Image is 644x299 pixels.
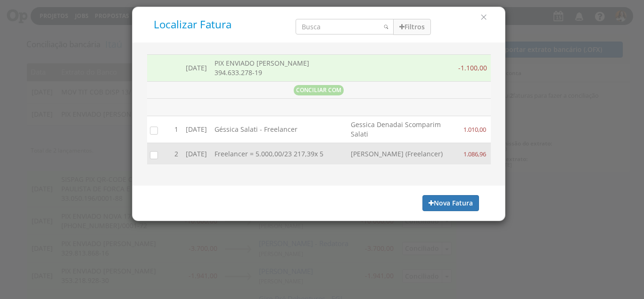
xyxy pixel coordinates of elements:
span: 1.010,00 [462,125,487,134]
td: PIX ENVIADO [PERSON_NAME] 394.633.278-19 [211,54,347,81]
td: Gessica Denadai Scomparim Salati [347,116,454,143]
button: Nova Fatura [422,195,479,211]
h5: Localizar Fatura [154,19,282,31]
span: 1.086,96 [462,150,487,158]
td: [DATE] [182,54,211,81]
td: 1 [171,116,182,143]
input: Busca [296,19,394,34]
td: -1.100,00 [454,54,490,81]
td: 2 [171,143,182,164]
span: CONCILIAR COM [294,85,344,95]
button: Filtros [393,19,431,35]
td: [DATE] [182,116,211,143]
td: Freelancer = 5.000,00/23 217,39x 5 [211,143,347,164]
td: [DATE] [182,143,211,164]
td: [PERSON_NAME] (Freelancer) [347,143,454,164]
td: Géssica Salati - Freelancer [211,116,347,143]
